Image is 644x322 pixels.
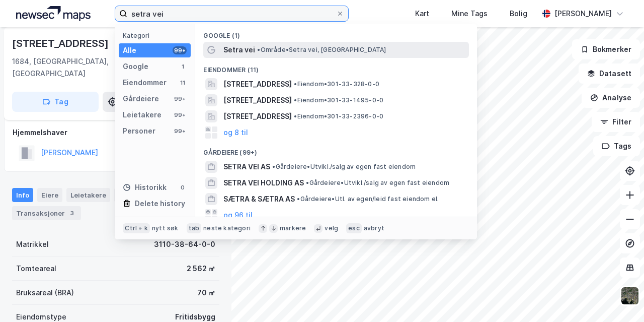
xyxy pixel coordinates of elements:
[123,60,148,73] div: Google
[223,209,253,221] button: og 96 til
[272,163,275,170] span: •
[579,63,640,84] button: Datasett
[294,112,297,120] span: •
[12,55,174,80] div: 1684, [GEOGRAPHIC_DATA], [GEOGRAPHIC_DATA]
[223,44,255,56] span: Setra vei
[272,163,416,171] span: Gårdeiere • Utvikl./salg av egen fast eiendom
[195,141,477,159] div: Gårdeiere (99+)
[66,188,110,202] div: Leietakere
[12,206,81,220] div: Transaksjoner
[306,179,309,186] span: •
[306,179,449,187] span: Gårdeiere • Utvikl./salg av egen fast eiendom
[179,183,187,191] div: 0
[223,126,248,139] button: og 8 til
[223,94,292,106] span: [STREET_ADDRESS]
[582,88,640,108] button: Analyse
[123,109,162,121] div: Leietakere
[510,8,527,20] div: Bolig
[554,8,612,20] div: [PERSON_NAME]
[415,8,429,20] div: Kart
[12,35,111,51] div: [STREET_ADDRESS]
[294,80,297,88] span: •
[297,195,439,203] span: Gårdeiere • Utl. av egen/leid fast eiendom el.
[223,161,270,173] span: SETRA VEI AS
[325,224,338,232] div: velg
[123,125,155,137] div: Personer
[135,198,185,210] div: Delete history
[152,224,179,232] div: nytt søk
[257,46,260,53] span: •
[37,188,62,202] div: Eiere
[294,96,383,104] span: Eiendom • 301-33-1495-0-0
[592,112,640,132] button: Filter
[593,136,640,156] button: Tags
[280,224,306,232] div: markere
[187,263,215,275] div: 2 562 ㎡
[223,110,292,122] span: [STREET_ADDRESS]
[114,188,152,202] div: Datasett
[223,193,295,205] span: SÆTRA & SÆTRA AS
[123,44,136,56] div: Alle
[364,224,384,232] div: avbryt
[173,95,187,103] div: 99+
[223,177,304,189] span: SETRA VEI HOLDING AS
[67,208,77,218] div: 3
[346,223,362,233] div: esc
[123,181,167,194] div: Historikk
[123,32,191,39] div: Kategori
[13,126,219,139] div: Hjemmelshaver
[223,78,292,90] span: [STREET_ADDRESS]
[451,8,488,20] div: Mine Tags
[12,188,33,202] div: Info
[297,195,300,203] span: •
[173,46,187,54] div: 99+
[594,274,644,322] iframe: Chat Widget
[203,224,251,232] div: neste kategori
[294,96,297,104] span: •
[187,223,202,233] div: tab
[16,238,49,250] div: Matrikkel
[294,112,383,120] span: Eiendom • 301-33-2396-0-0
[257,46,386,54] span: Område • Setra vei, [GEOGRAPHIC_DATA]
[16,287,74,299] div: Bruksareal (BRA)
[294,80,379,88] span: Eiendom • 301-33-328-0-0
[123,223,150,233] div: Ctrl + k
[154,238,215,250] div: 3110-38-64-0-0
[123,77,167,89] div: Eiendommer
[127,6,336,21] input: Søk på adresse, matrikkel, gårdeiere, leietakere eller personer
[179,79,187,87] div: 11
[195,58,477,76] div: Eiendommer (11)
[173,111,187,119] div: 99+
[197,287,215,299] div: 70 ㎡
[572,39,640,59] button: Bokmerker
[123,93,159,105] div: Gårdeiere
[16,263,56,275] div: Tomteareal
[16,6,91,21] img: logo.a4113a55bc3d86da70a041830d287a7e.svg
[12,92,99,112] button: Tag
[594,274,644,322] div: Kontrollprogram for chat
[179,62,187,71] div: 1
[173,127,187,135] div: 99+
[195,24,477,42] div: Google (1)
